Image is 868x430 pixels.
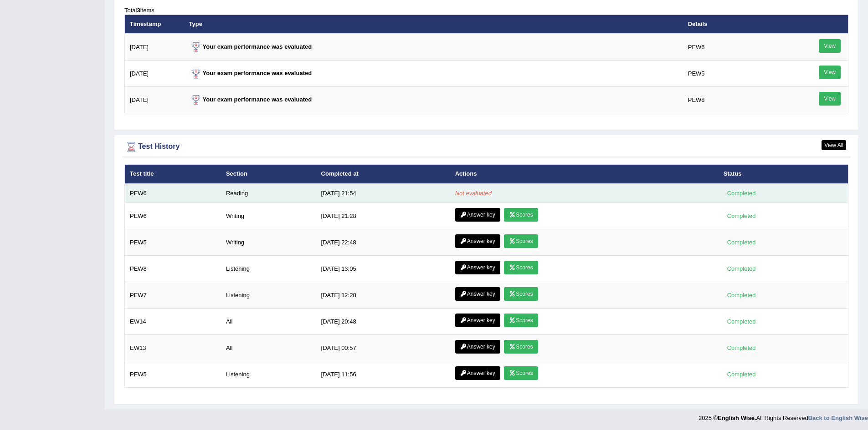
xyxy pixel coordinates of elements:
a: View [819,66,841,79]
div: Completed [724,188,759,198]
td: Listening [221,361,316,388]
td: [DATE] 00:57 [316,335,450,361]
div: Completed [724,290,759,300]
td: Listening [221,256,316,282]
div: Test History [124,140,848,154]
td: Listening [221,282,316,309]
td: PEW5 [683,61,794,87]
th: Type [184,15,683,34]
strong: English Wise. [718,415,756,421]
div: Completed [724,238,759,247]
td: [DATE] [125,34,184,61]
td: Writing [221,229,316,256]
div: 2025 © All Rights Reserved [699,409,868,422]
strong: Your exam performance was evaluated [189,96,312,103]
div: Completed [724,369,759,379]
td: [DATE] 11:56 [316,361,450,388]
a: Answer key [455,208,500,222]
a: View All [822,140,846,150]
div: Completed [724,317,759,326]
th: Test title [125,165,221,184]
td: [DATE] 20:48 [316,309,450,335]
div: Completed [724,264,759,273]
td: EW13 [125,335,221,361]
td: PEW8 [683,87,794,113]
th: Section [221,165,316,184]
a: Answer key [455,261,500,274]
a: Answer key [455,340,500,354]
div: Total items. [124,6,848,15]
th: Actions [450,165,719,184]
b: 3 [137,7,140,14]
a: Scores [504,340,538,354]
a: Scores [504,314,538,327]
a: Scores [504,366,538,380]
td: PEW5 [125,229,221,256]
td: All [221,309,316,335]
td: [DATE] 22:48 [316,229,450,256]
td: EW14 [125,309,221,335]
a: Answer key [455,287,500,301]
a: Scores [504,261,538,274]
th: Timestamp [125,15,184,34]
th: Details [683,15,794,34]
td: Writing [221,203,316,229]
a: View [819,92,841,106]
em: Not evaluated [455,190,492,197]
a: Scores [504,234,538,248]
td: [DATE] 21:28 [316,203,450,229]
strong: Your exam performance was evaluated [189,70,312,76]
strong: Your exam performance was evaluated [189,43,312,50]
div: Completed [724,211,759,221]
td: PEW6 [125,203,221,229]
th: Completed at [316,165,450,184]
th: Status [719,165,848,184]
td: [DATE] 21:54 [316,184,450,203]
td: PEW6 [125,184,221,203]
td: All [221,335,316,361]
td: [DATE] 12:28 [316,282,450,309]
td: [DATE] [125,87,184,113]
a: View [819,39,841,53]
td: PEW6 [683,34,794,61]
a: Answer key [455,234,500,248]
td: PEW8 [125,256,221,282]
td: PEW7 [125,282,221,309]
a: Scores [504,208,538,222]
td: [DATE] [125,61,184,87]
a: Back to English Wise [808,415,868,421]
td: Reading [221,184,316,203]
td: [DATE] 13:05 [316,256,450,282]
a: Answer key [455,314,500,327]
div: Completed [724,343,759,353]
a: Answer key [455,366,500,380]
a: Scores [504,287,538,301]
td: PEW5 [125,361,221,388]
